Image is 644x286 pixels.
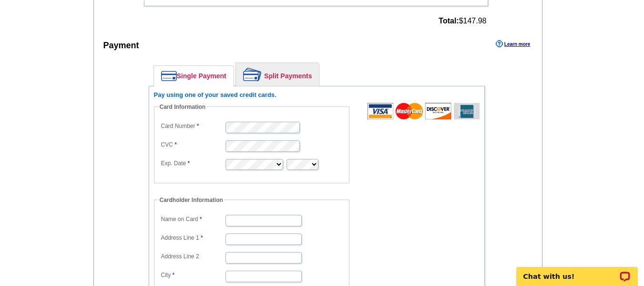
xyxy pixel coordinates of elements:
[368,103,480,119] img: acceptedCards.gif
[439,17,486,25] span: $147.98
[159,196,224,204] legend: Cardholder Information
[510,256,644,286] iframe: LiveChat chat widget
[161,233,225,242] label: Address Line 1
[161,140,225,149] label: CVC
[103,39,139,52] div: Payment
[161,122,225,130] label: Card Number
[161,252,225,261] label: Address Line 2
[161,71,177,81] img: single-payment.png
[154,91,480,99] h6: Pay using one of your saved credit cards.
[439,17,459,25] strong: Total:
[154,66,234,86] a: Single Payment
[159,103,207,111] legend: Card Information
[161,159,225,168] label: Exp. Date
[161,215,225,223] label: Name on Card
[161,271,225,279] label: City
[236,63,319,86] a: Split Payments
[496,40,530,48] a: Learn more
[243,68,262,81] img: split-payment.png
